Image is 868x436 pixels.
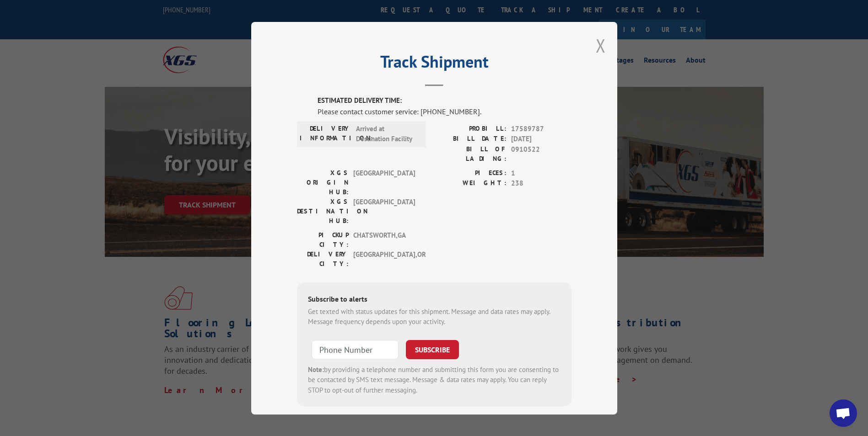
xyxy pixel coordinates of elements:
[297,230,349,249] label: PICKUP CITY:
[596,33,606,58] button: Close modal
[434,134,507,144] label: BILL DATE:
[297,249,349,268] label: DELIVERY CITY:
[297,55,571,73] h2: Track Shipment
[318,96,571,106] label: ESTIMATED DELIVERY TIME:
[830,399,857,427] div: Open chat
[511,144,571,163] span: 0910522
[434,144,507,163] label: BILL OF LADING:
[353,168,415,197] span: [GEOGRAPHIC_DATA]
[297,197,349,225] label: XGS DESTINATION HUB:
[434,168,507,178] label: PIECES:
[308,306,561,327] div: Get texted with status updates for this shipment. Message and data rates may apply. Message frequ...
[353,249,415,268] span: [GEOGRAPHIC_DATA] , OR
[300,123,351,144] label: DELIVERY INFORMATION:
[511,134,571,144] span: [DATE]
[356,123,418,144] span: Arrived at Destination Facility
[308,364,561,395] div: by providing a telephone number and submitting this form you are consenting to be contacted by SM...
[312,340,399,359] input: Phone Number
[511,123,571,134] span: 17589787
[434,178,507,189] label: WEIGHT:
[511,168,571,178] span: 1
[353,197,415,225] span: [GEOGRAPHIC_DATA]
[406,340,459,359] button: SUBSCRIBE
[511,178,571,189] span: 238
[308,365,324,373] strong: Note:
[297,168,349,197] label: XGS ORIGIN HUB:
[353,230,415,249] span: CHATSWORTH , GA
[434,123,507,134] label: PROBILL:
[308,293,561,306] div: Subscribe to alerts
[318,106,571,117] div: Please contact customer service: [PHONE_NUMBER].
